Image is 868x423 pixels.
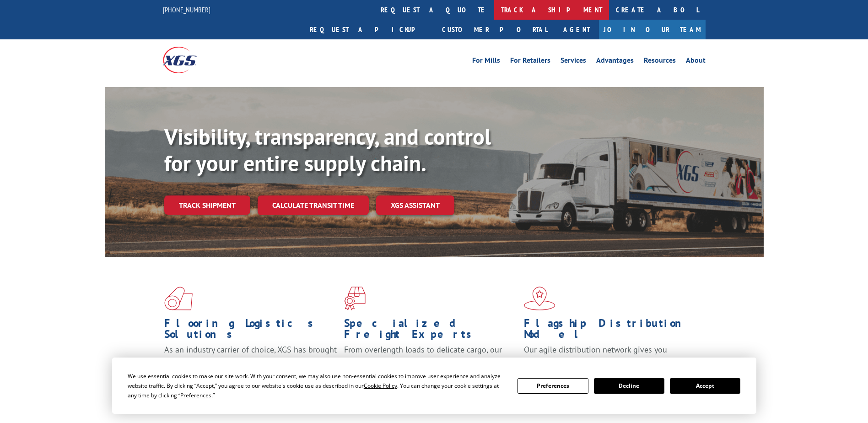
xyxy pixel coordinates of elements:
button: Decline [594,378,664,394]
h1: Flagship Distribution Model [524,318,697,344]
a: Advantages [596,57,634,67]
div: Cookie Consent Prompt [112,358,756,414]
img: xgs-icon-flagship-distribution-model-red [524,287,555,310]
a: Agent [554,20,599,39]
div: We use essential cookies to make our site work. With your consent, we may also use non-essential ... [128,371,507,400]
span: Cookie Policy [364,382,397,390]
span: Preferences [180,391,211,399]
a: About [686,57,706,67]
a: Resources [644,57,676,67]
b: Visibility, transparency, and control for your entire supply chain. [164,122,491,177]
button: Preferences [518,378,588,394]
span: As an industry carrier of choice, XGS has brought innovation and dedication to flooring logistics... [164,344,337,377]
h1: Specialized Freight Experts [344,318,517,344]
h1: Flooring Logistics Solutions [164,318,337,344]
a: Services [561,57,586,67]
a: For Retailers [510,57,550,67]
p: From overlength loads to delicate cargo, our experienced staff knows the best way to move your fr... [344,344,517,385]
span: Our agile distribution network gives you nationwide inventory management on demand. [524,344,692,366]
img: xgs-icon-total-supply-chain-intelligence-red [164,287,193,310]
a: Calculate transit time [258,195,369,215]
a: For Mills [472,57,500,67]
a: Customer Portal [435,20,554,39]
img: xgs-icon-focused-on-flooring-red [344,287,366,310]
a: Track shipment [164,195,250,215]
a: [PHONE_NUMBER] [163,5,210,14]
a: Request a pickup [303,20,435,39]
button: Accept [670,378,740,394]
a: Join Our Team [599,20,706,39]
a: XGS ASSISTANT [376,195,454,215]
